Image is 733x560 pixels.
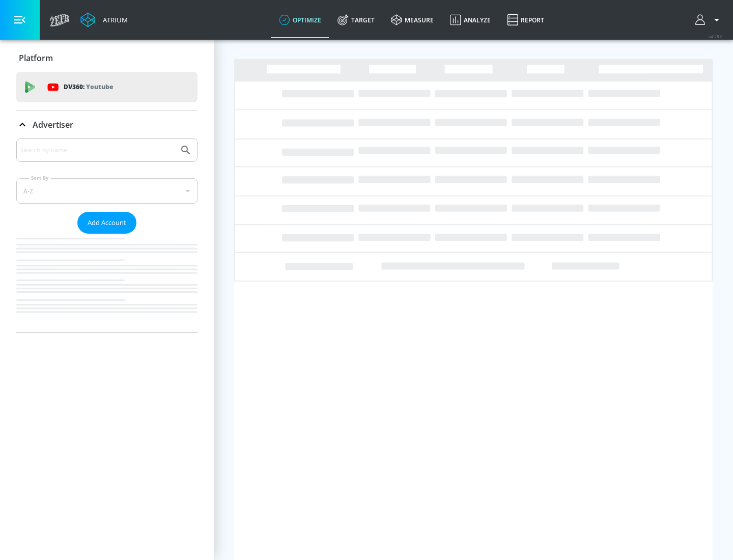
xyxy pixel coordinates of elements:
label: Sort By [29,175,51,181]
a: Analyze [442,2,499,38]
p: Advertiser [33,119,73,130]
nav: list of Advertiser [16,234,198,332]
span: v 4.28.0 [709,34,723,39]
div: Advertiser [16,138,198,332]
p: DV360: [64,81,113,93]
a: Atrium [80,12,128,27]
a: Target [329,2,383,38]
button: Add Account [77,212,136,234]
div: A-Z [16,178,198,204]
a: Report [499,2,552,38]
input: Search by name [20,144,175,157]
div: Atrium [99,15,128,24]
a: optimize [271,2,329,38]
div: Platform [16,44,198,72]
p: Platform [19,52,53,64]
p: Youtube [86,81,113,92]
div: Advertiser [16,110,198,139]
a: measure [383,2,442,38]
span: Add Account [88,217,126,229]
div: DV360: Youtube [16,72,198,102]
